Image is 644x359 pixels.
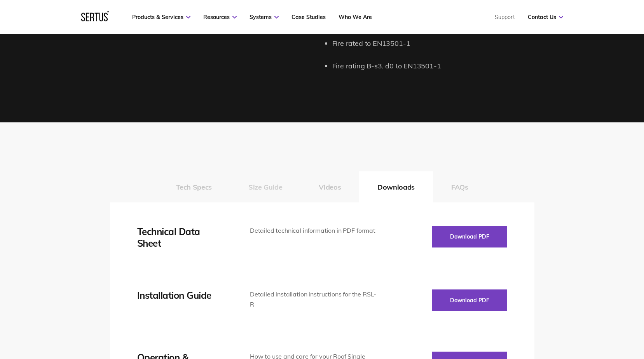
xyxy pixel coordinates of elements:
[137,289,227,301] div: Installation Guide
[291,14,326,21] a: Case Studies
[339,14,372,21] a: Who We Are
[495,14,515,21] a: Support
[137,226,227,249] div: Technical Data Sheet
[230,171,300,202] button: Size Guide
[332,61,534,72] li: Fire rating B-s3, d0 to EN13501-1
[203,14,237,21] a: Resources
[250,14,279,21] a: Systems
[504,269,644,359] iframe: Chat Widget
[332,38,534,49] li: Fire rated to EN13501-1
[432,226,507,247] button: Download PDF
[528,14,563,21] a: Contact Us
[250,226,379,236] div: Detailed technical information in PDF format
[300,171,359,202] button: Videos
[250,289,379,309] div: Detailed installation instructions for the RSL-R
[432,289,507,311] button: Download PDF
[433,171,487,202] button: FAQs
[132,14,190,21] a: Products & Services
[158,171,230,202] button: Tech Specs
